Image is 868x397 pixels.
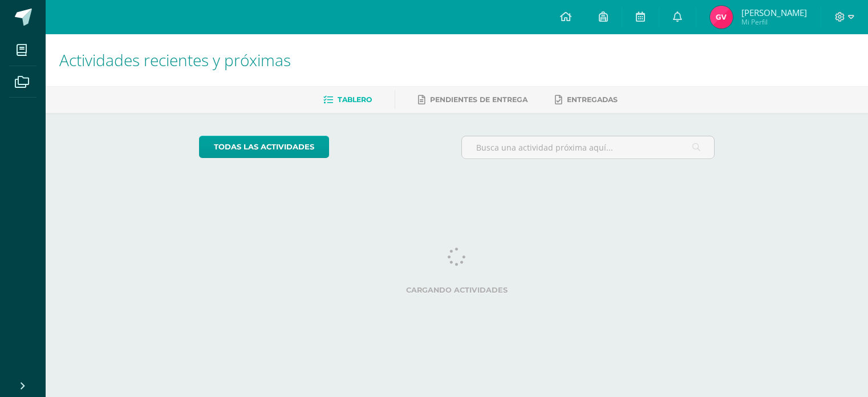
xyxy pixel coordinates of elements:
[323,91,372,109] a: Tablero
[430,95,528,104] span: Pendientes de entrega
[567,95,618,104] span: Entregadas
[418,91,528,109] a: Pendientes de entrega
[710,6,733,29] img: 7dc5dd6dc5eac2a4813ab7ae4b6d8255.png
[555,91,618,109] a: Entregadas
[741,17,807,27] span: Mi Perfil
[741,7,807,18] span: [PERSON_NAME]
[199,286,715,294] label: Cargando actividades
[59,49,291,71] span: Actividades recientes y próximas
[338,95,372,104] span: Tablero
[462,136,715,159] input: Busca una actividad próxima aquí...
[199,136,329,158] a: todas las Actividades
